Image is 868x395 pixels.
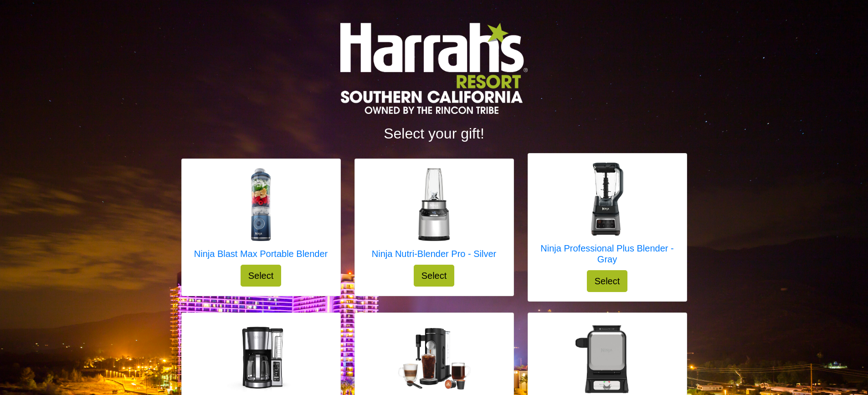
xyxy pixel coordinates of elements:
a: Ninja Nutri-Blender Pro - Silver Ninja Nutri-Blender Pro - Silver [372,168,496,265]
button: Select [241,265,282,287]
h5: Ninja Professional Plus Blender - Gray [537,243,678,265]
img: Ninja Professional Plus Blender - Gray [571,163,644,236]
img: Ninja Specialty Coffee Maker - Black [398,328,471,390]
a: Ninja Blast Max Portable Blender Ninja Blast Max Portable Blender [194,168,328,265]
a: Ninja Professional Plus Blender - Gray Ninja Professional Plus Blender - Gray [537,163,678,270]
h2: Select your gift! [181,125,687,142]
img: Ninja Nutri-Blender Pro - Silver [397,168,470,241]
img: Ninja Blast Max Portable Blender [224,168,297,241]
h5: Ninja Blast Max Portable Blender [194,248,328,259]
button: Select [414,265,455,287]
img: Ninja 12-Cup Programmable Coffee Brewer [225,322,298,395]
h5: Ninja Nutri-Blender Pro - Silver [372,248,496,259]
img: Logo [340,23,527,114]
img: Ninja NeverStick PRO Belgian Waffle Maker [571,322,644,395]
button: Select [587,270,628,292]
